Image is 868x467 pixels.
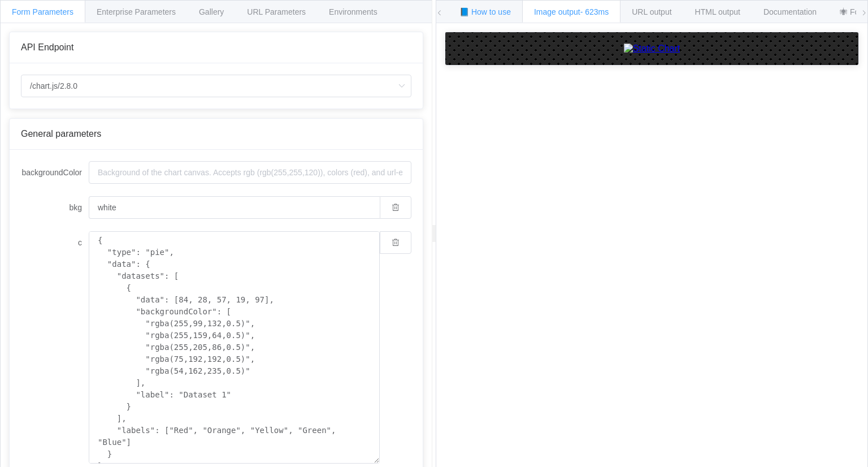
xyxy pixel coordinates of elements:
span: General parameters [21,129,101,139]
label: c [21,231,89,254]
span: HTML output [695,7,740,16]
span: Environments [329,7,377,16]
span: Form Parameters [12,7,73,16]
img: Static Chart [624,44,680,54]
label: backgroundColor [21,161,89,184]
input: Select [21,75,411,97]
span: URL output [632,7,671,16]
label: bkg [21,196,89,219]
a: Static Chart [457,44,847,54]
span: Image output [534,7,609,16]
span: Documentation [763,7,817,16]
span: Gallery [199,7,224,16]
span: - 623ms [580,7,609,16]
input: Background of the chart canvas. Accepts rgb (rgb(255,255,120)), colors (red), and url-encoded hex... [89,161,411,184]
span: Enterprise Parameters [97,7,176,16]
span: URL Parameters [247,7,306,16]
input: Background of the chart canvas. Accepts rgb (rgb(255,255,120)), colors (red), and url-encoded hex... [89,196,380,219]
span: API Endpoint [21,42,73,52]
span: 📘 How to use [459,7,511,16]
